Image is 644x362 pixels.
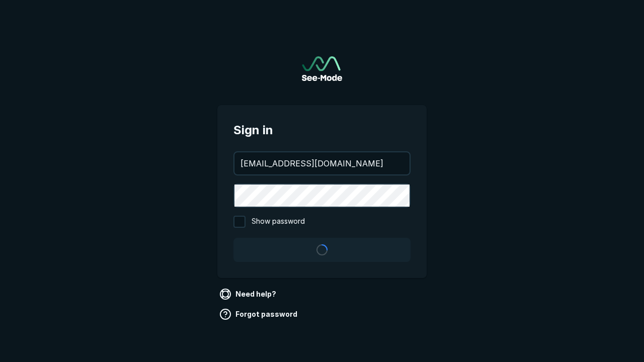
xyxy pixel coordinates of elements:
span: Show password [252,216,305,228]
a: Forgot password [217,306,301,322]
a: Need help? [217,286,280,302]
span: Sign in [233,121,411,139]
img: See-Mode Logo [302,56,342,81]
input: your@email.com [234,152,410,174]
a: Go to sign in [302,56,342,81]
